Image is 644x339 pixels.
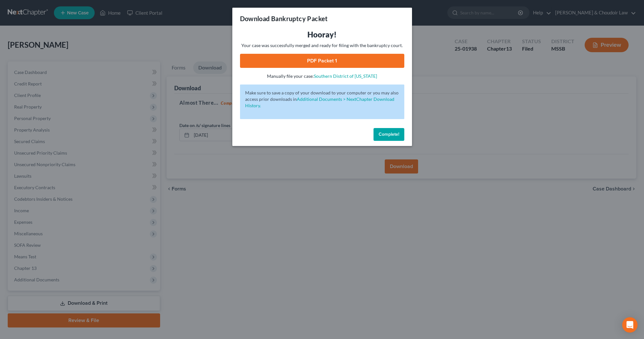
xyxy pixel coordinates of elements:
[379,132,399,137] span: Complete!
[314,73,377,79] a: Southern District of [US_STATE]
[374,128,404,141] button: Complete!
[622,317,638,333] div: Open Intercom Messenger
[240,73,404,79] p: Manually file your case:
[240,54,404,68] a: PDF Packet 1
[245,96,394,108] a: Additional Documents > NextChapter Download History.
[240,14,328,23] h3: Download Bankruptcy Packet
[245,90,399,109] p: Make sure to save a copy of your download to your computer or you may also access prior downloads in
[240,42,404,49] p: Your case was successfully merged and ready for filing with the bankruptcy court.
[240,29,404,40] h3: Hooray!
